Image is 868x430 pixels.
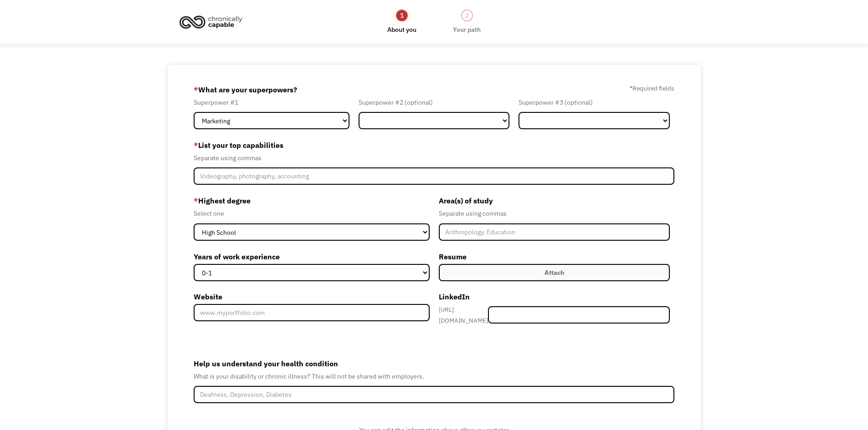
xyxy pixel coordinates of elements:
label: Resume [439,249,670,264]
div: Separate using commas [194,152,675,163]
div: 2 [461,10,473,21]
label: LinkedIn [439,289,670,304]
label: Years of work experience [194,249,430,264]
div: 1 [396,10,408,21]
div: Your path [453,24,481,35]
img: Chronically Capable logo [177,12,245,32]
input: Deafness, Depression, Diabetes [194,386,675,403]
input: Anthropology, Education [439,223,670,241]
label: Attach [439,264,670,281]
div: Superpower #3 (optional) [519,97,670,108]
div: Superpower #1 [194,97,349,108]
input: Videography, photography, accounting [194,167,675,185]
label: Highest degree [194,193,430,208]
label: Help us understand your health condition [194,356,675,371]
a: 2Your path [453,9,481,35]
div: Superpower #2 (optional) [359,97,510,108]
label: What are your superpowers? [194,82,297,97]
div: About you [387,24,416,35]
label: Area(s) of study [439,193,670,208]
div: Separate using commas [439,208,670,219]
div: Attach [544,267,564,278]
input: www.myportfolio.com [194,304,430,321]
div: Select one [194,208,430,219]
label: Website [194,289,430,304]
label: Required fields [630,83,674,94]
label: List your top capabilities [194,138,675,152]
div: [URL][DOMAIN_NAME] [439,304,488,326]
a: 1About you [387,9,416,35]
div: What is your disability or chronic illness? This will not be shared with employers. [194,371,675,382]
